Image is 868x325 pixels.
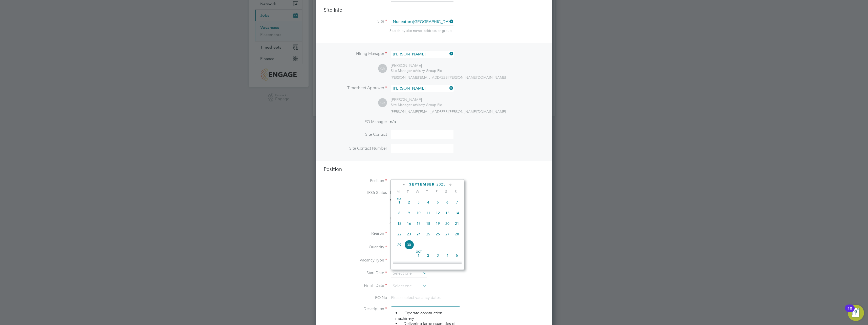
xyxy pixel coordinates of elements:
label: Site Contact [324,132,387,137]
span: Search by site name, address or group [389,28,452,33]
span: 3 [414,197,423,207]
span: Site Manager at [391,103,416,107]
span: 13 [443,208,452,218]
span: T [403,189,413,194]
span: 23 [404,229,414,239]
span: 12 [433,208,443,218]
span: M [393,189,403,194]
span: 2025 [437,182,446,187]
label: Description [324,306,387,312]
span: T [422,189,432,194]
strong: Status Determination Statement [390,198,436,202]
label: Timesheet Approver [324,85,387,91]
span: F [432,189,441,194]
span: 4 [443,251,452,260]
span: W [413,189,422,194]
span: n/a [390,119,396,124]
label: PO No [324,295,387,300]
span: Please select vacancy dates [391,295,441,300]
label: Site Contact Number [324,146,387,151]
span: [PERSON_NAME][EMAIL_ADDRESS][PERSON_NAME][DOMAIN_NAME] [391,109,506,114]
span: 29 [395,240,404,250]
h3: Position [324,166,544,172]
span: 9 [404,208,414,218]
div: [PERSON_NAME] [391,97,442,103]
span: 28 [452,229,462,239]
div: Vistry Group Plc [391,103,442,107]
span: 5 [452,251,462,260]
h3: Site Info [324,7,544,13]
span: 17 [414,219,423,228]
span: 14 [452,208,462,218]
span: 8 [395,208,404,218]
span: 2 [423,251,433,260]
span: Site Manager at [391,68,416,73]
span: S [441,189,451,194]
label: PO Manager [324,119,387,125]
label: Vacancy Type [324,258,387,263]
input: Select one [391,270,427,277]
span: 21 [452,219,462,228]
span: 5 [433,197,443,207]
input: Search for... [391,177,453,185]
span: 22 [395,229,404,239]
span: 20 [443,219,452,228]
span: 18 [423,219,433,228]
input: Search for... [391,85,453,92]
span: [PERSON_NAME][EMAIL_ADDRESS][PERSON_NAME][DOMAIN_NAME] [391,75,506,80]
label: Finish Date [324,283,387,288]
div: [PERSON_NAME] [391,63,442,68]
span: 16 [404,219,414,228]
input: Search for... [391,18,453,26]
span: 30 [404,240,414,250]
span: 7 [452,197,462,207]
button: Open Resource Center, 10 new notifications [848,305,864,321]
label: Start Date [324,270,387,276]
span: 10 [414,208,423,218]
label: Position [324,178,387,184]
input: Search for... [391,51,453,58]
span: 26 [433,229,443,239]
span: 15 [395,219,404,228]
label: Reason [324,231,387,236]
span: 3 [433,251,443,260]
span: 6 [443,197,452,207]
span: 1 [395,197,404,207]
span: 27 [443,229,452,239]
span: 19 [433,219,443,228]
span: Inside IR35 [390,190,410,195]
span: 11 [423,208,433,218]
label: IR35 Status [324,190,387,195]
span: Oct [414,251,423,253]
span: 25 [423,229,433,239]
span: CR [378,98,387,107]
span: September [409,182,435,187]
span: 24 [414,229,423,239]
span: 2 [404,197,414,207]
span: 4 [423,197,433,207]
span: 1 [414,251,423,260]
label: Site [324,19,387,24]
span: The status determination for this position can be updated after creating the vacancy [389,216,458,225]
span: Sep [395,197,404,200]
div: Vistry Group Plc [391,68,442,73]
span: S [451,189,461,194]
label: Hiring Manager [324,51,387,56]
div: 10 [848,308,852,315]
label: Quantity [324,245,387,250]
span: CR [378,64,387,73]
input: Select one [391,282,427,290]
